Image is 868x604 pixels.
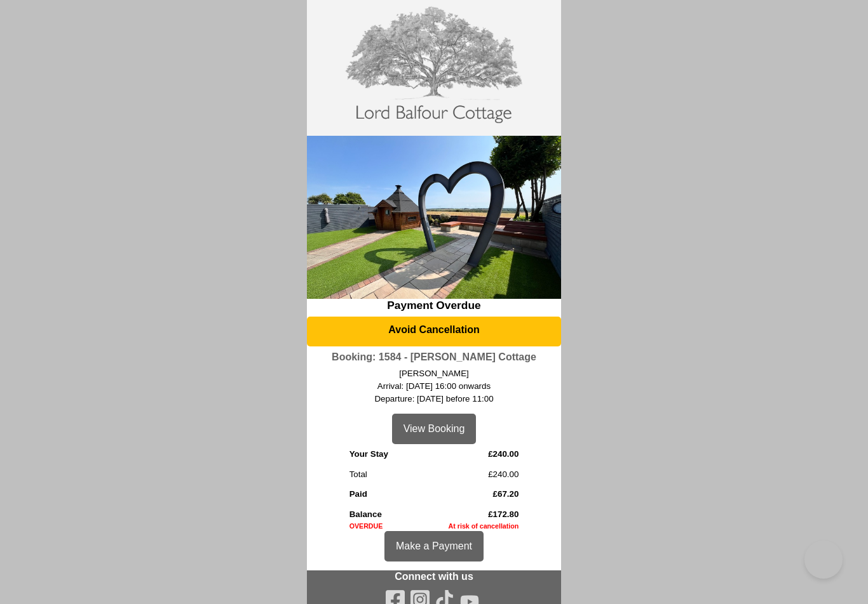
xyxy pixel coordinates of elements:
[349,485,410,505] td: Paid
[332,351,536,362] a: Booking: 1584 - [PERSON_NAME] Cottage
[307,299,561,312] h2: Payment Overdue
[410,505,519,521] td: £172.80
[410,485,519,505] td: £67.20
[804,541,843,579] iframe: Toggle Customer Support
[410,461,519,485] td: £240.00
[349,521,410,531] td: OVERDUE
[307,570,561,582] h3: Connect with us
[349,505,410,521] td: Balance
[307,136,561,299] img: balfour_garden_heart.wide_content.jpg
[342,5,527,127] img: logo.content.png
[349,461,410,485] td: Total
[410,444,519,460] td: £240.00
[384,531,484,561] a: Make a Payment
[314,324,554,336] h3: Avoid Cancellation
[324,367,545,405] p: [PERSON_NAME] Arrival: [DATE] 16:00 onwards Departure: [DATE] before 11:00
[410,521,519,531] td: At risk of cancellation
[349,444,410,460] td: Your Stay
[392,414,477,444] a: View Booking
